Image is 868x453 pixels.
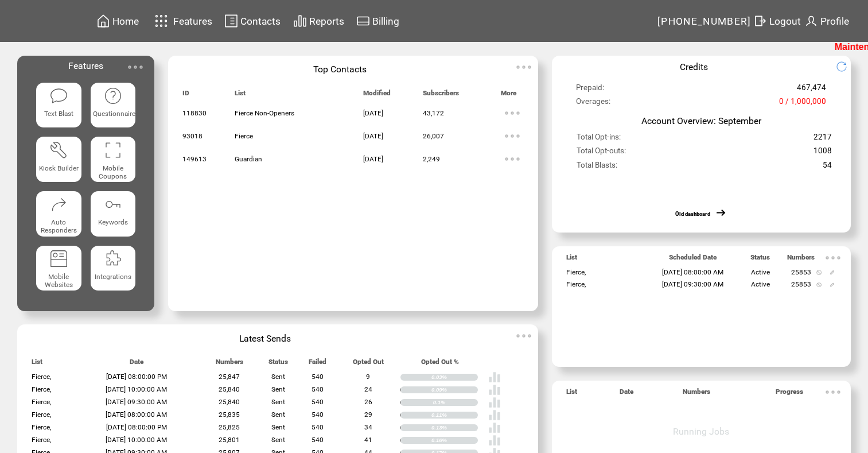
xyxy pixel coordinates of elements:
[271,423,285,431] span: Sent
[662,268,723,276] span: [DATE] 08:00:00 AM
[804,14,818,28] img: profile.svg
[91,246,136,291] a: Integrations
[680,61,708,72] span: Credits
[433,399,478,406] div: 0.1%
[104,195,122,214] img: keywords.svg
[675,211,710,217] a: Old dashboard
[106,436,167,444] span: [DATE] 10:00:00 AM
[488,434,501,447] img: poll%20-%20white.svg
[576,97,610,111] span: Overages:
[641,115,761,126] span: Account Overview: September
[576,83,604,97] span: Prepaid:
[750,253,770,266] span: Status
[312,436,324,444] span: 540
[353,358,384,371] span: Opted Out
[823,161,832,175] span: 54
[803,12,851,30] a: Profile
[421,358,459,371] span: Opted Out %
[752,12,803,30] a: Logout
[673,426,729,437] span: Running Jobs
[41,218,77,234] span: Auto Responders
[32,398,51,406] span: Fierce,
[364,398,372,406] span: 26
[822,381,844,404] img: ellypsis.svg
[312,423,324,431] span: 540
[577,146,626,160] span: Total Opt-outs:
[836,61,856,72] img: refresh.png
[96,14,110,28] img: home.svg
[488,421,501,434] img: poll%20-%20white.svg
[32,373,51,381] span: Fierce,
[372,16,399,27] span: Billing
[219,373,240,381] span: 25,847
[364,411,372,419] span: 29
[239,333,291,344] span: Latest Sends
[364,436,372,444] span: 41
[363,109,383,117] span: [DATE]
[501,102,524,125] img: ellypsis.svg
[751,280,770,288] span: Active
[104,249,122,268] img: integrations.svg
[106,373,167,381] span: [DATE] 08:00:00 PM
[271,411,285,419] span: Sent
[683,388,710,401] span: Numbers
[566,388,577,401] span: List
[95,12,141,30] a: Home
[91,83,136,128] a: Questionnaire
[216,358,243,371] span: Numbers
[49,249,68,268] img: mobile-websites.svg
[669,253,717,266] span: Scheduled Date
[95,273,131,281] span: Integrations
[219,423,240,431] span: 25,825
[235,155,262,163] span: Guardian
[130,358,143,371] span: Date
[776,388,803,401] span: Progress
[820,16,849,27] span: Profile
[235,109,294,117] span: Fierce Non-Openers
[431,412,478,419] div: 0.11%
[32,411,51,419] span: Fierce,
[219,411,240,419] span: 25,835
[32,385,51,393] span: Fierce,
[36,137,81,182] a: Kiosk Builder
[423,89,459,102] span: Subscribers
[488,371,501,384] img: poll%20-%20white.svg
[68,60,103,71] span: Features
[173,16,212,27] span: Features
[182,109,207,117] span: 118830
[106,398,167,406] span: [DATE] 09:30:00 AM
[32,436,51,444] span: Fierce,
[830,282,835,288] img: edit.svg
[124,56,147,79] img: ellypsis.svg
[813,133,832,146] span: 2217
[182,132,203,140] span: 93018
[431,437,478,444] div: 0.16%
[99,164,127,180] span: Mobile Coupons
[91,137,136,182] a: Mobile Coupons
[36,83,81,128] a: Text Blast
[291,12,346,30] a: Reports
[224,14,238,28] img: contacts.svg
[235,132,253,140] span: Fierce
[49,87,68,105] img: text-blast.svg
[501,125,524,148] img: ellypsis.svg
[423,109,444,117] span: 43,172
[271,373,285,381] span: Sent
[268,358,288,371] span: Status
[312,373,324,381] span: 540
[769,16,801,27] span: Logout
[309,358,326,371] span: Failed
[45,273,73,289] span: Mobile Websites
[39,164,79,172] span: Kiosk Builder
[271,436,285,444] span: Sent
[104,141,122,159] img: coupons.svg
[32,358,42,371] span: List
[787,253,815,266] span: Numbers
[106,385,167,393] span: [DATE] 10:00:00 AM
[620,388,633,401] span: Date
[566,253,577,266] span: List
[431,374,478,381] div: 0.03%
[112,16,139,27] span: Home
[356,14,370,28] img: creidtcard.svg
[488,384,501,396] img: poll%20-%20white.svg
